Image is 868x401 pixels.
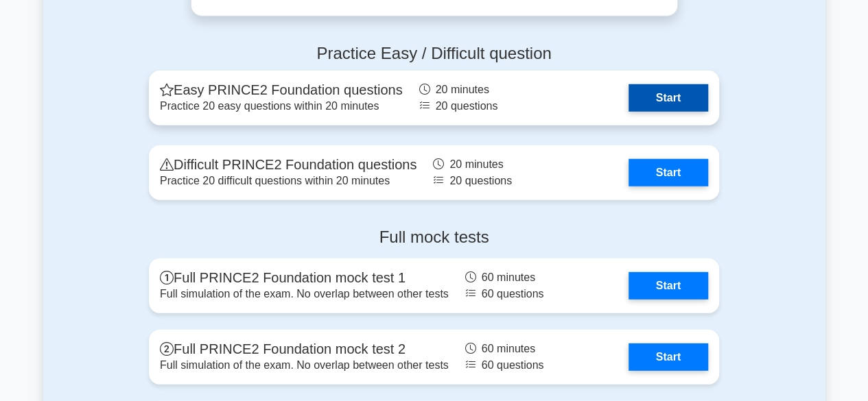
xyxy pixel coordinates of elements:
[629,84,708,112] a: Start
[629,272,708,300] a: Start
[629,343,708,371] a: Start
[629,159,708,186] a: Start
[149,44,719,64] h4: Practice Easy / Difficult question
[149,228,719,247] h4: Full mock tests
